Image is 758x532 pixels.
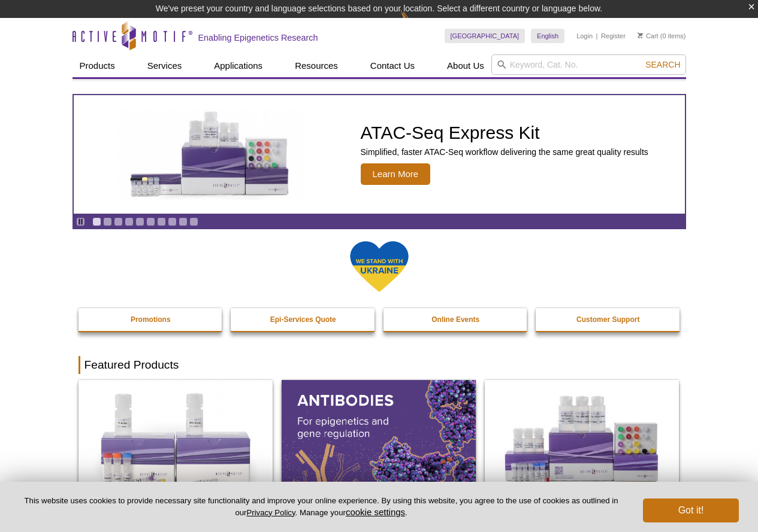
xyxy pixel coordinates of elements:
a: English [531,29,564,43]
a: Cart [638,32,659,40]
a: Privacy Policy [246,508,295,517]
a: About Us [440,54,491,77]
img: Your Cart [638,32,643,38]
a: Go to slide 8 [168,217,177,226]
img: ATAC-Seq Express Kit [112,109,310,200]
a: Contact Us [363,54,422,77]
article: ATAC-Seq Express Kit [74,95,685,214]
img: DNA Library Prep Kit for Illumina [78,380,273,497]
h2: Enabling Epigenetics Research [198,32,318,43]
span: Learn More [361,163,431,185]
img: Change Here [400,9,432,37]
a: Resources [288,54,345,77]
p: This website uses cookies to provide necessary site functionality and improve your online experie... [19,495,623,518]
input: Keyword, Cat. No. [491,54,686,75]
a: Go to slide 2 [103,217,112,226]
a: Toggle autoplay [76,217,85,226]
button: cookie settings [346,507,405,517]
strong: Online Events [431,315,479,324]
strong: Customer Support [576,315,639,324]
a: Online Events [383,308,529,331]
a: Products [73,54,122,77]
li: | [596,29,598,43]
a: Go to slide 4 [125,217,134,226]
img: All Antibodies [282,380,476,497]
strong: Promotions [131,315,171,324]
button: Got it! [643,498,739,522]
a: Login [576,32,593,40]
p: Simplified, faster ATAC-Seq workflow delivering the same great quality results [361,147,648,157]
a: Customer Support [536,308,681,331]
a: Applications [207,54,270,77]
a: Epi-Services Quote [231,308,376,331]
a: Register [601,32,626,40]
a: Go to slide 9 [179,217,188,226]
img: We Stand With Ukraine [349,240,409,293]
button: Search [642,59,684,70]
li: (0 items) [638,29,686,43]
a: Go to slide 3 [114,217,123,226]
h2: ATAC-Seq Express Kit [361,124,648,142]
a: Go to slide 10 [189,217,198,226]
a: ATAC-Seq Express Kit ATAC-Seq Express Kit Simplified, faster ATAC-Seq workflow delivering the sam... [74,95,685,214]
strong: Epi-Services Quote [270,315,336,324]
a: Go to slide 1 [92,217,101,226]
a: Promotions [78,308,224,331]
a: Go to slide 6 [146,217,155,226]
a: Go to slide 7 [157,217,166,226]
h2: Featured Products [78,356,680,374]
a: Services [140,54,189,77]
a: [GEOGRAPHIC_DATA] [445,29,526,43]
span: Search [645,60,680,69]
img: CUT&Tag-IT® Express Assay Kit [485,380,679,497]
a: Go to slide 5 [135,217,144,226]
